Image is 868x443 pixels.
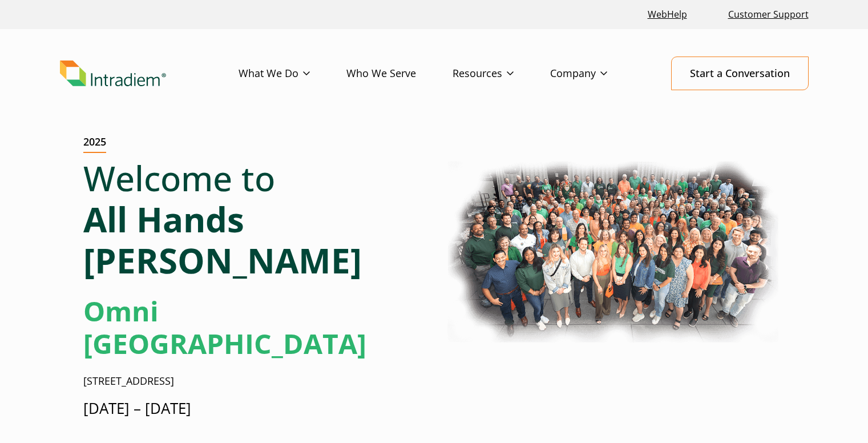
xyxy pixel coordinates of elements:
strong: [PERSON_NAME] [83,237,362,284]
h1: Welcome to [83,158,425,281]
p: [DATE] – [DATE] [83,398,425,419]
strong: Omni [GEOGRAPHIC_DATA] [83,292,366,363]
a: Link opens in a new window [643,2,692,27]
img: Intradiem [60,61,166,87]
p: [STREET_ADDRESS] [83,374,425,389]
a: What We Do [239,57,346,90]
a: Link to homepage of Intradiem [60,61,239,87]
a: Resources [453,57,550,90]
a: Customer Support [724,2,813,27]
a: Company [550,57,644,90]
h2: 2025 [83,136,106,153]
strong: All Hands [83,196,244,243]
a: Start a Conversation [671,57,809,90]
a: Who We Serve [346,57,453,90]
